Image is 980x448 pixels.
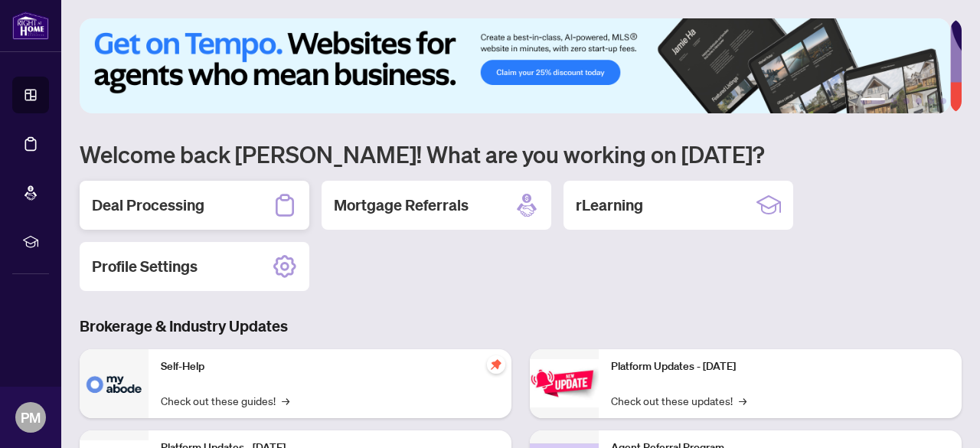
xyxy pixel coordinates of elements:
[611,392,746,409] a: Check out these updates!→
[80,349,149,418] img: Self-Help
[92,256,198,277] h2: Profile Settings
[903,98,910,104] button: 3
[12,11,49,40] img: logo
[940,98,946,104] button: 6
[861,98,885,104] button: 1
[80,139,962,168] h1: Welcome back [PERSON_NAME]! What are you working on [DATE]?
[282,392,289,409] span: →
[611,358,949,375] p: Platform Updates - [DATE]
[161,392,289,409] a: Check out these guides!→
[739,392,746,409] span: →
[576,195,643,216] h2: rLearning
[916,98,922,104] button: 4
[891,98,897,104] button: 2
[919,394,965,440] button: Open asap
[92,195,204,216] h2: Deal Processing
[80,18,950,113] img: Slide 0
[487,355,505,374] span: pushpin
[928,98,934,104] button: 5
[21,407,41,428] span: PM
[161,358,499,375] p: Self-Help
[334,195,469,216] h2: Mortgage Referrals
[80,316,962,337] h3: Brokerage & Industry Updates
[530,359,599,407] img: Platform Updates - June 23, 2025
